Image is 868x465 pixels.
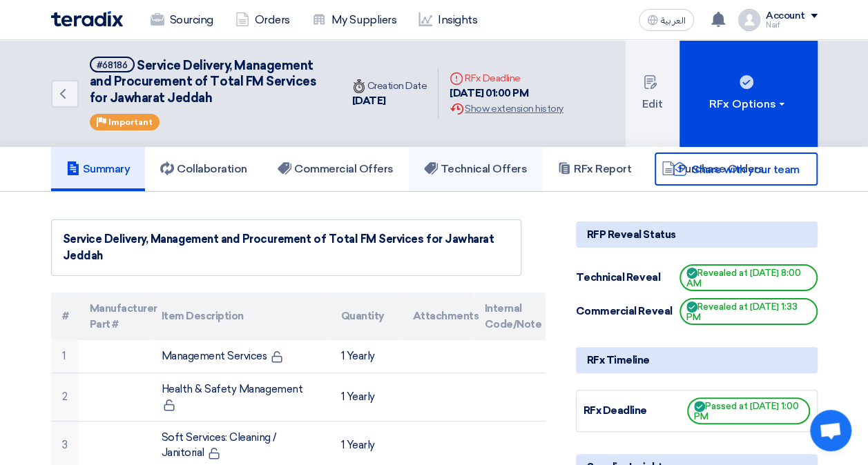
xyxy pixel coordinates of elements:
[151,293,330,340] th: Item Description
[66,162,131,176] h5: Summary
[407,5,488,35] a: Insights
[450,101,563,116] div: Show extension history
[145,147,262,191] a: Collaboration
[542,147,646,191] a: RFx Report
[409,147,542,191] a: Technical Offers
[576,270,679,286] div: Technical Reveal
[709,96,787,112] div: RFx Options
[576,221,818,248] div: RFP Reveal Status
[330,373,402,421] td: 1 Yearly
[738,9,760,31] img: profile_test.png
[687,397,810,424] span: Passed at [DATE] 1:00 PM
[330,340,402,373] td: 1 Yearly
[424,162,527,176] h5: Technical Offers
[51,293,79,340] th: #
[810,410,851,451] div: Open chat
[90,58,316,106] span: Service Delivery, Management and Procurement of Total FM Services for Jawharat Jeddah
[63,231,510,264] div: Service Delivery, Management and Procurement of Total FM Services for Jawharat Jeddah
[661,16,686,26] span: العربية
[576,347,818,373] div: RFx Timeline
[51,340,79,373] td: 1
[679,298,818,325] span: Revealed at [DATE] 1:33 PM
[352,93,427,109] div: [DATE]
[330,293,402,340] th: Quantity
[679,264,818,291] span: Revealed at [DATE] 8:00 AM
[51,373,79,421] td: 2
[224,5,301,35] a: Orders
[474,293,546,340] th: Internal Code/Note
[692,163,799,176] span: Share with your team
[679,40,818,147] button: RFx Options
[646,147,779,191] a: Purchase Orders
[97,61,128,70] div: #68186
[576,304,679,319] div: Commercial Reveal
[450,71,563,86] div: RFx Deadline
[151,340,330,373] td: Management Services
[584,403,687,419] div: RFx Deadline
[766,10,805,22] div: Account
[557,162,631,176] h5: RFx Report
[278,162,394,176] h5: Commercial Offers
[79,293,151,340] th: Manufacturer Part #
[402,293,474,340] th: Attachments
[51,11,123,27] img: Teradix logo
[262,147,409,191] a: Commercial Offers
[151,373,330,421] td: Health & Safety Management
[51,147,146,191] a: Summary
[626,40,679,147] button: Edit
[160,162,247,176] h5: Collaboration
[108,117,153,127] span: Important
[139,5,224,35] a: Sourcing
[639,9,694,31] button: العربية
[90,57,325,106] h5: Service Delivery, Management and Procurement of Total FM Services for Jawharat Jeddah
[352,79,427,93] div: Creation Date
[450,86,563,101] div: [DATE] 01:00 PM
[766,21,818,29] div: Naif
[301,5,407,35] a: My Suppliers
